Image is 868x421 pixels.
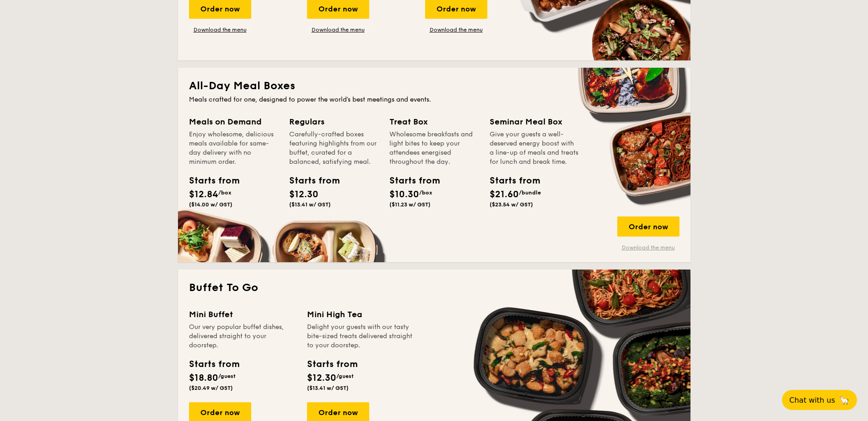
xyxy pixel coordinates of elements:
span: ($11.23 w/ GST) [389,201,431,208]
div: Wholesome breakfasts and light bites to keep your attendees energised throughout the day. [389,130,479,167]
span: $12.30 [289,189,318,200]
a: Download the menu [189,26,251,33]
div: Give your guests a well-deserved energy boost with a line-up of meals and treats for lunch and br... [490,130,579,167]
span: $12.30 [307,372,336,383]
span: ($23.54 w/ GST) [490,201,533,208]
a: Download the menu [425,26,487,33]
div: Starts from [490,174,531,188]
span: $21.60 [490,189,519,200]
div: Our very popular buffet dishes, delivered straight to your doorstep. [189,323,296,350]
div: Carefully-crafted boxes featuring highlights from our buffet, curated for a balanced, satisfying ... [289,130,378,167]
span: ($13.41 w/ GST) [289,201,331,208]
div: Order now [617,216,679,237]
span: /guest [336,373,354,379]
span: $10.30 [389,189,419,200]
span: ($13.41 w/ GST) [307,385,349,391]
div: Treat Box [389,115,479,128]
div: Mini High Tea [307,308,414,321]
a: Download the menu [307,26,369,33]
div: Meals on Demand [189,115,278,128]
div: Mini Buffet [189,308,296,321]
span: $12.84 [189,189,218,200]
div: Meals crafted for one, designed to power the world's best meetings and events. [189,95,679,104]
span: Chat with us [789,396,835,405]
span: /guest [218,373,236,379]
div: Starts from [307,357,357,371]
span: /bundle [519,189,541,196]
div: Starts from [189,174,230,188]
a: Download the menu [617,244,679,251]
span: /box [419,189,432,196]
div: Delight your guests with our tasty bite-sized treats delivered straight to your doorstep. [307,323,414,350]
span: 🦙 [839,395,850,405]
h2: All-Day Meal Boxes [189,79,679,93]
h2: Buffet To Go [189,281,679,295]
div: Starts from [289,174,330,188]
div: Starts from [389,174,431,188]
div: Seminar Meal Box [490,115,579,128]
span: /box [218,189,232,196]
div: Starts from [189,357,239,371]
div: Enjoy wholesome, delicious meals available for same-day delivery with no minimum order. [189,130,278,167]
button: Chat with us🦙 [782,390,857,410]
span: $18.80 [189,372,218,383]
span: ($14.00 w/ GST) [189,201,232,208]
span: ($20.49 w/ GST) [189,385,233,391]
div: Regulars [289,115,378,128]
